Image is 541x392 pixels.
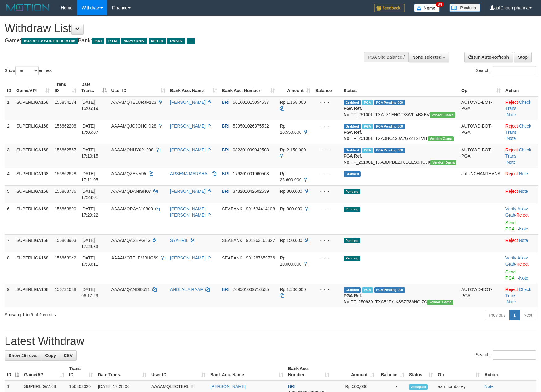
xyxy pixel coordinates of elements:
[464,52,513,62] a: Run Auto-Refresh
[519,238,528,243] a: Note
[55,238,76,243] span: 156863903
[344,256,360,261] span: Pending
[15,66,39,75] select: Showentries
[362,100,373,105] span: Marked by aafsengchandara
[222,255,242,260] span: SEABANK
[507,136,516,141] a: Note
[222,287,229,292] span: BRI
[55,124,76,129] span: 156862208
[222,147,229,152] span: BRI
[55,171,76,176] span: 156862628
[516,262,529,267] a: Reject
[344,130,362,141] b: PGA Ref. No:
[246,255,275,260] span: Copy 901287659736 to clipboard
[505,255,528,267] span: ·
[341,144,459,168] td: TF_251001_TXA3DPBEZT6DLES0HUJK
[170,238,188,243] a: SYAHRIL
[519,189,528,194] a: Note
[505,220,516,231] a: Send PGA
[81,189,98,200] span: [DATE] 17:28:01
[111,124,156,129] span: AAAAMQJOJOHOKI28
[5,234,14,252] td: 7
[485,310,510,320] a: Previous
[277,79,312,96] th: Amount: activate to sort column ascending
[435,363,482,381] th: Op: activate to sort column ascending
[5,335,536,348] h1: Latest Withdraw
[233,124,269,129] span: Copy 539501026375532 to clipboard
[507,112,516,117] a: Note
[412,55,442,60] span: None selected
[5,309,221,318] div: Showing 1 to 9 of 9 entries
[170,124,206,129] a: [PERSON_NAME]
[484,384,494,389] a: Note
[55,147,76,152] span: 156862567
[233,287,269,292] span: Copy 769501009716535 to clipboard
[505,147,531,158] a: Check Trans
[149,38,166,44] span: MEGA
[170,206,206,217] a: [PERSON_NAME] [PERSON_NAME]
[449,4,480,12] img: panduan.png
[222,189,229,194] span: BRI
[14,203,52,234] td: SUPERLIGA168
[459,96,503,120] td: AUTOWD-BOT-PGA
[315,237,339,243] div: - - -
[246,206,275,211] span: Copy 901634414108 to clipboard
[222,206,242,211] span: SEABANK
[344,293,362,304] b: PGA Ref. No:
[344,287,361,293] span: Grabbed
[168,79,220,96] th: Bank Acc. Name: activate to sort column ascending
[519,310,536,320] a: Next
[407,363,435,381] th: Status: activate to sort column ascending
[505,206,516,211] a: Verify
[503,252,538,284] td: · ·
[409,384,428,390] span: Accepted
[280,255,301,267] span: Rp 10.000.000
[493,66,536,75] input: Search:
[313,79,341,96] th: Balance
[505,287,518,292] a: Reject
[344,171,361,177] span: Grabbed
[5,79,14,96] th: ID
[505,171,518,176] a: Reject
[5,363,22,381] th: ID: activate to sort column descending
[280,189,302,194] span: Rp 800.000
[344,106,362,117] b: PGA Ref. No:
[5,168,14,185] td: 4
[315,206,339,212] div: - - -
[374,4,405,12] img: Feedback.jpg
[509,310,520,320] a: 1
[476,350,536,360] label: Search:
[362,287,373,293] span: Marked by aafromsomean
[315,147,339,153] div: - - -
[344,207,360,212] span: Pending
[341,284,459,307] td: TF_250930_TXAEJFYIX8SZP86HGI7Q
[81,171,98,182] span: [DATE] 17:11:05
[280,238,302,243] span: Rp 150.000
[507,299,516,304] a: Note
[149,363,208,381] th: User ID: activate to sort column ascending
[374,148,405,153] span: PGA Pending
[503,144,538,168] td: · ·
[111,189,151,194] span: AAAAMQDANISH07
[514,52,532,62] a: Stop
[364,52,408,62] div: PGA Site Balance /
[14,284,52,307] td: SUPERLIGA168
[106,38,120,44] span: BTN
[81,147,98,158] span: [DATE] 17:10:15
[505,255,516,260] a: Verify
[503,120,538,144] td: · ·
[344,189,360,194] span: Pending
[111,287,150,292] span: AAAAMQANDI0511
[5,203,14,234] td: 6
[170,171,210,176] a: ARSENA MARSHAL
[5,22,354,35] h1: Withdraw List
[505,238,518,243] a: Reject
[5,144,14,168] td: 3
[315,99,339,105] div: - - -
[14,96,52,120] td: SUPERLIGA168
[55,287,76,292] span: 156731688
[111,238,151,243] span: AAAAMQASEPGTG
[5,96,14,120] td: 1
[519,171,528,176] a: Note
[5,350,41,361] a: Show 25 rows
